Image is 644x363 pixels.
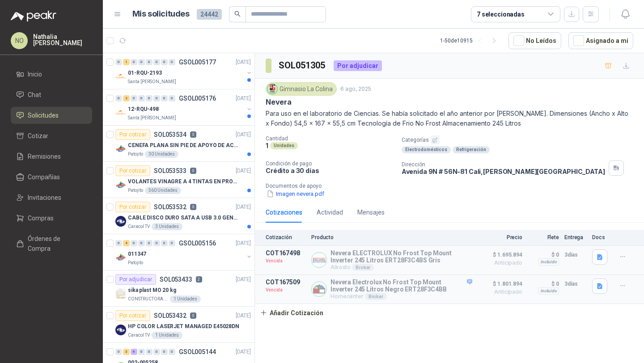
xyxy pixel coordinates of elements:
[115,57,253,85] a: 0 1 0 0 0 0 0 0 GSOL005177[DATE] Company Logo01-RQU-2193Santa [PERSON_NAME]
[115,252,126,263] img: Company Logo
[132,8,190,21] h1: Mis solicitudes
[11,230,92,257] a: Órdenes de Compra
[11,169,92,186] a: Compañías
[330,279,472,293] p: Nevera Electrolux No Frost Top Mount Inverter 245 Litros Negro ERT28F3C4BB
[402,146,451,153] div: Electrodomésticos
[266,207,302,217] div: Cotizaciones
[153,240,160,246] div: 0
[115,107,126,118] img: Company Logo
[266,82,337,96] div: Gimnasio La Colina
[11,32,28,49] div: NO
[152,332,182,339] div: 1 Unidades
[123,59,130,65] div: 1
[564,234,587,241] p: Entrega
[196,276,202,283] p: 2
[478,249,522,260] span: $ 1.695.894
[179,349,216,355] p: GSOL005144
[138,95,145,101] div: 0
[402,135,640,144] p: Categorías
[334,60,382,71] div: Por adjudicar
[352,264,374,271] div: Broker
[123,240,130,246] div: 4
[154,204,186,210] p: SOL053532
[179,95,216,101] p: GSOL005176
[131,95,137,101] div: 0
[128,223,150,230] p: Caracol TV
[312,282,326,296] img: Company Logo
[11,148,92,165] a: Remisiones
[103,198,254,234] a: Por cotizarSOL0535320[DATE] Company LogoCABLE DISCO DURO SATA A USB 3.0 GENERICOCaracol TV3 Unidades
[169,240,175,246] div: 0
[365,293,387,300] div: Broker
[236,275,251,284] p: [DATE]
[28,69,42,79] span: Inicio
[190,312,196,319] p: 0
[197,9,222,20] span: 24442
[236,131,251,139] p: [DATE]
[478,279,522,289] span: $ 1.801.894
[266,249,306,257] p: COT167498
[317,207,343,217] div: Actividad
[236,58,251,67] p: [DATE]
[128,187,143,194] p: Patojito
[266,142,268,149] p: 1
[564,279,587,289] p: 3 días
[128,322,239,331] p: HP COLOR LASERJET MANAGED E45028DN
[179,240,216,246] p: GSOL005156
[115,202,150,212] div: Por cotizar
[478,260,522,266] span: Anticipado
[115,288,126,299] img: Company Logo
[266,234,306,241] p: Cotización
[152,223,182,230] div: 3 Unidades
[161,349,168,355] div: 0
[138,59,145,65] div: 0
[528,234,559,241] p: Flete
[115,93,253,122] a: 0 2 0 0 0 0 0 0 GSOL005176[DATE] Company Logo12-RQU-498Santa [PERSON_NAME]
[330,249,472,264] p: Nevera ELECTROLUX No Frost Top Mount Inverter 245 Litros ERT28F3C4BS Gris
[236,203,251,211] p: [DATE]
[103,126,254,162] a: Por cotizarSOL0535340[DATE] Company LogoCENEFA PLANA SIN PIE DE APOYO DE ACUERDO A LA IMAGEN ADJU...
[28,131,48,141] span: Cotizar
[568,32,633,49] button: Asignado a mi
[453,146,490,153] div: Refrigeración
[115,238,253,266] a: 0 4 0 0 0 0 0 0 GSOL005156[DATE] Company Logo011347Patojito
[28,234,84,253] span: Órdenes de Compra
[28,172,60,182] span: Compañías
[11,66,92,83] a: Inicio
[146,59,153,65] div: 0
[131,59,137,65] div: 0
[11,86,92,103] a: Chat
[128,177,239,186] p: VOLANTES VINAGRE A 4 TINTAS EN PROPALCOTE VER ARCHIVO ADJUNTO
[28,213,54,223] span: Compras
[169,95,175,101] div: 0
[128,78,176,85] p: Santa [PERSON_NAME]
[115,71,126,82] img: Company Logo
[123,95,130,101] div: 2
[538,287,559,295] div: Incluido
[161,59,168,65] div: 0
[128,151,143,158] p: Patojito
[11,11,56,21] img: Logo peakr
[128,295,168,303] p: CONSTRUCTORA GRUPO FIP
[236,94,251,103] p: [DATE]
[234,11,241,17] span: search
[28,193,61,203] span: Invitaciones
[538,258,559,266] div: Incluido
[154,168,186,174] p: SOL053533
[312,253,326,267] img: Company Logo
[128,286,176,295] p: sika plast MO 20 kg
[103,270,254,307] a: Por adjudicarSOL0534332[DATE] Company Logosika plast MO 20 kgCONSTRUCTORA GRUPO FIP1 Unidades
[103,162,254,198] a: Por cotizarSOL0535330[DATE] Company LogoVOLANTES VINAGRE A 4 TINTAS EN PROPALCOTE VER ARCHIVO ADJ...
[138,240,145,246] div: 0
[169,59,175,65] div: 0
[115,274,156,285] div: Por adjudicar
[236,348,251,356] p: [DATE]
[128,141,239,150] p: CENEFA PLANA SIN PIE DE APOYO DE ACUERDO A LA IMAGEN ADJUNTA
[528,279,559,289] p: $ 0
[255,304,328,322] button: Añadir Cotización
[128,250,146,258] p: 011347
[128,332,150,339] p: Caracol TV
[266,189,325,198] button: Imagen nevera.pdf
[266,286,306,295] p: Vencida
[115,165,150,176] div: Por cotizar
